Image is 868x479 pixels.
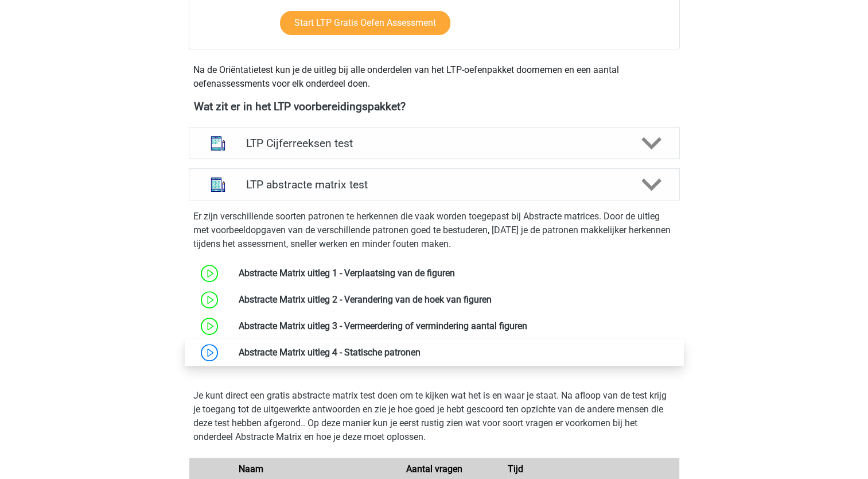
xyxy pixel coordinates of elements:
[184,127,684,159] a: cijferreeksen LTP Cijferreeksen test
[230,266,679,280] div: Abstracte Matrix uitleg 1 - Verplaatsing van de figuren
[194,100,675,113] h4: Wat zit er in het LTP voorbereidingspakket?
[246,178,622,191] h4: LTP abstracte matrix test
[230,293,679,307] div: Abstracte Matrix uitleg 2 - Verandering van de hoek van figuren
[230,462,394,476] div: Naam
[193,210,675,251] p: Er zijn verschillende soorten patronen te herkennen die vaak worden toegepast bij Abstracte matri...
[280,11,450,35] a: Start LTP Gratis Oefen Assessment
[203,169,233,199] img: abstracte matrices
[246,137,622,150] h4: LTP Cijferreeksen test
[393,462,474,476] div: Aantal vragen
[203,128,233,158] img: cijferreeksen
[193,389,675,444] p: Je kunt direct een gratis abstracte matrix test doen om te kijken wat het is en waar je staat. Na...
[475,462,556,476] div: Tijd
[184,168,684,200] a: abstracte matrices LTP abstracte matrix test
[230,346,679,360] div: Abstracte Matrix uitleg 4 - Statische patronen
[189,63,680,91] div: Na de Oriëntatietest kun je de uitleg bij alle onderdelen van het LTP-oefenpakket doornemen en ee...
[230,319,679,333] div: Abstracte Matrix uitleg 3 - Vermeerdering of vermindering aantal figuren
